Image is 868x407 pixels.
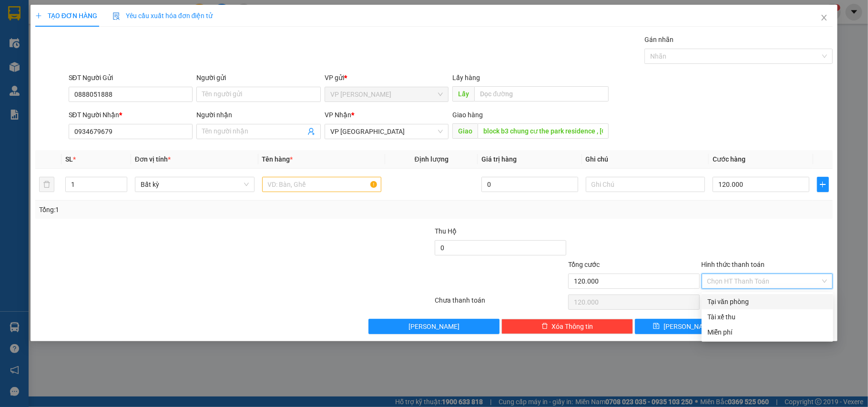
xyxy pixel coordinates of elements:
button: delete [39,177,54,192]
span: Yêu cầu xuất hóa đơn điện tử [112,12,213,20]
span: TẠO ĐƠN HÀNG [35,12,97,20]
div: Người gửi [196,72,321,83]
span: save [653,323,660,330]
button: deleteXóa Thông tin [501,319,633,334]
div: SĐT Người Gửi [69,72,193,83]
span: Định lượng [415,155,449,163]
div: Miễn phí [707,327,827,337]
button: save[PERSON_NAME] [635,319,733,334]
span: VP Nhận [325,111,351,119]
button: plus [817,177,829,192]
div: VP gửi [325,72,449,83]
button: [PERSON_NAME] [368,319,500,334]
span: plus [817,181,829,188]
span: Lấy hàng [452,74,480,81]
span: Đơn vị tính [135,155,171,163]
span: Giao [452,123,478,139]
span: delete [541,323,548,330]
div: Người nhận [196,110,321,120]
span: Giao hàng [452,111,483,119]
img: icon [112,12,120,20]
span: SL [65,155,73,163]
label: Gán nhãn [644,36,674,43]
input: Ghi Chú [586,177,705,192]
input: Dọc đường [478,123,609,139]
input: Dọc đường [474,86,609,102]
div: Chưa thanh toán [434,295,567,312]
span: VP Phan Thiết [330,87,443,102]
span: [PERSON_NAME] [664,321,715,332]
span: Tổng cước [568,261,600,268]
span: user-add [307,128,315,135]
span: Xóa Thông tin [552,321,593,332]
div: SĐT Người Nhận [69,110,193,120]
span: Tên hàng [262,155,293,163]
div: Tại văn phòng [707,296,827,307]
span: Lấy [452,86,474,102]
label: Hình thức thanh toán [702,261,765,268]
span: Giá trị hàng [481,155,517,163]
span: Thu Hộ [435,227,457,235]
input: 0 [481,177,578,192]
div: Tài xế thu [707,312,827,322]
span: VP Sài Gòn [330,124,443,139]
input: VD: Bàn, Ghế [262,177,382,192]
span: plus [35,12,42,19]
span: [PERSON_NAME] [408,321,460,332]
th: Ghi chú [582,150,709,169]
span: Bất kỳ [141,177,249,192]
span: close [820,14,828,21]
span: Cước hàng [713,155,745,163]
div: Tổng: 1 [39,204,336,215]
button: Close [811,5,837,31]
